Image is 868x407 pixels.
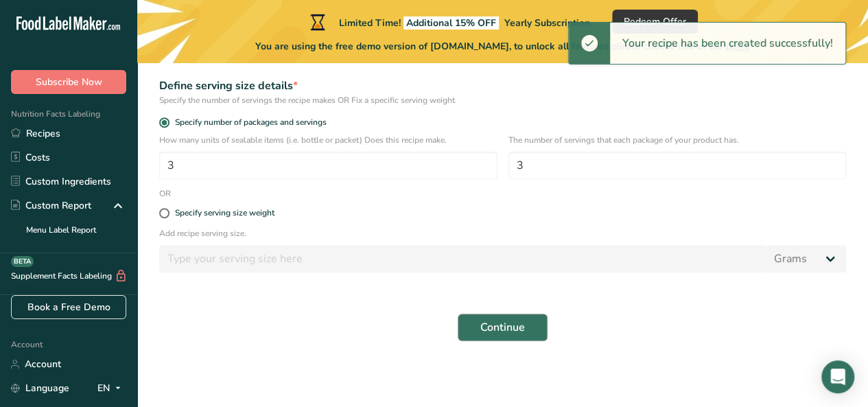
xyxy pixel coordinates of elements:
p: How many units of sealable items (i.e. bottle or packet) Does this recipe make. [159,134,497,146]
div: Specify the number of servings the recipe makes OR Fix a specific serving weight [159,94,846,106]
span: Subscribe Now [36,75,102,89]
span: Additional 15% OFF [403,16,499,30]
input: Type your serving size here [159,245,766,272]
div: Open Intercom Messenger [821,360,854,393]
span: Redeem Offer [624,14,686,29]
span: You are using the free demo version of [DOMAIN_NAME], to unlock all features please choose one of... [255,39,750,54]
span: Specify number of packages and servings [169,117,327,128]
a: Language [11,376,69,400]
div: Custom Report [11,198,91,213]
span: Continue [480,319,525,336]
button: Redeem Offer [612,10,698,34]
div: Your recipe has been created successfully! [610,23,845,64]
div: Limited Time! [307,14,590,30]
div: Define serving size details [159,78,846,94]
p: Add recipe serving size. [159,227,846,240]
p: The number of servings that each package of your product has. [508,134,847,146]
div: OR [151,187,179,200]
button: Subscribe Now [11,70,126,94]
span: Yearly Subscription [504,16,590,30]
div: EN [97,380,126,397]
a: Book a Free Demo [11,295,126,319]
button: Continue [458,314,548,341]
div: BETA [11,256,34,267]
div: Specify serving size weight [175,208,274,218]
